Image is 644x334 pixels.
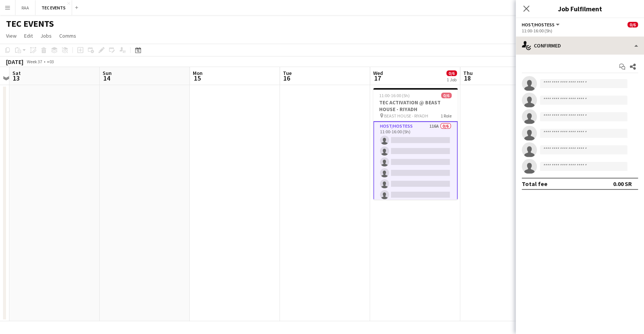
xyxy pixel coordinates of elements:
h3: TEC ACTIVATION @ BEAST HOUSE - RIYADH [373,99,458,113]
span: 18 [462,74,473,82]
div: [DATE] [6,58,23,66]
app-job-card: 11:00-16:00 (5h)0/6TEC ACTIVATION @ BEAST HOUSE - RIYADH BEAST HOUSE - RIYADH1 RoleHost/Hostess11... [373,88,458,200]
div: 11:00-16:00 (5h) [522,28,638,34]
span: 17 [372,74,383,82]
span: Sun [103,70,112,76]
a: View [3,31,20,41]
div: Total fee [522,180,547,188]
button: Host/Hostess [522,22,561,27]
button: RAA [15,0,35,15]
app-card-role: Host/Hostess116A0/611:00-16:00 (5h) [373,121,458,203]
div: 0.00 SR [613,180,632,188]
a: Comms [56,31,79,41]
div: +03 [47,59,54,64]
span: Edit [24,32,33,39]
a: Edit [21,31,36,41]
button: TEC EVENTS [35,0,72,15]
span: 16 [282,74,292,82]
span: View [6,32,17,39]
span: Tue [283,70,292,76]
a: Jobs [37,31,55,41]
span: 14 [101,74,112,82]
span: Comms [59,32,76,39]
span: Host/Hostess [522,22,555,27]
div: Confirmed [516,37,644,55]
span: 0/6 [446,70,457,76]
span: Week 37 [25,59,44,64]
span: 11:00-16:00 (5h) [379,93,410,98]
span: Jobs [40,32,52,39]
span: Wed [373,70,383,76]
span: Mon [193,70,203,76]
div: 1 Job [447,77,456,82]
span: Thu [463,70,473,76]
span: 1 Role [441,113,452,119]
span: BEAST HOUSE - RIYADH [384,113,428,119]
h3: Job Fulfilment [516,4,644,14]
span: 13 [11,74,21,82]
span: 15 [192,74,203,82]
span: Sat [12,70,21,76]
span: 0/6 [441,93,452,98]
span: 0/6 [627,22,638,27]
h1: TEC EVENTS [6,18,54,29]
